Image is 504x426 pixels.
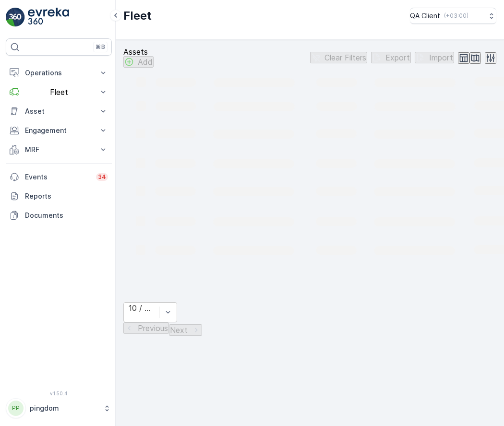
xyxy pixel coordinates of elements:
[410,8,496,24] button: QA Client(+03:00)
[6,187,112,206] a: Reports
[6,206,112,225] a: Documents
[138,324,168,332] p: Previous
[138,58,153,66] p: Add
[123,322,169,334] button: Previous
[410,11,440,21] p: QA Client
[371,52,411,63] button: Export
[129,304,154,312] div: 10 / Page
[169,324,202,336] button: Next
[8,401,24,416] div: PP
[25,88,93,96] p: Fleet
[429,53,453,62] p: Import
[123,47,154,56] p: Assets
[25,191,108,201] p: Reports
[25,106,93,116] p: Asset
[30,403,98,413] p: pingdom
[6,83,112,102] button: Fleet
[6,121,112,140] button: Engagement
[310,52,367,63] button: Clear Filters
[25,145,93,154] p: MRF
[28,8,69,27] img: logo_light-DOdMpM7g.png
[6,140,112,159] button: MRF
[123,8,152,24] p: Fleet
[6,63,112,83] button: Operations
[123,56,154,68] button: Add
[25,68,93,78] p: Operations
[170,326,188,334] p: Next
[324,53,366,62] p: Clear Filters
[96,43,105,51] p: ⌘B
[25,172,90,182] p: Events
[385,53,410,62] p: Export
[25,126,93,135] p: Engagement
[98,173,106,181] p: 34
[444,12,468,20] p: ( +03:00 )
[6,102,112,121] button: Asset
[6,8,25,27] img: logo
[6,167,112,187] a: Events34
[6,390,112,396] span: v 1.50.4
[415,52,454,63] button: Import
[6,398,112,418] button: PPpingdom
[25,211,108,220] p: Documents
